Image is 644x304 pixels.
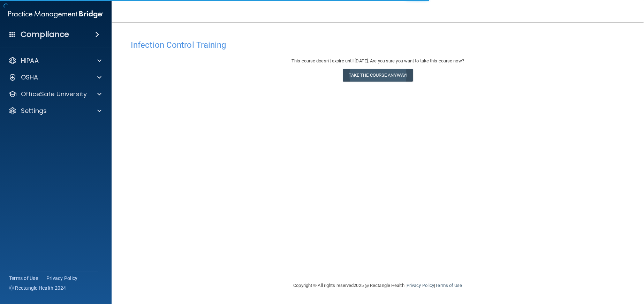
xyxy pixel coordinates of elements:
p: Settings [21,107,47,115]
p: OSHA [21,73,38,82]
a: HIPAA [8,56,101,65]
p: OfficeSafe University [21,90,87,98]
a: Settings [8,107,101,115]
a: Privacy Policy [46,275,78,282]
div: This course doesn’t expire until [DATE]. Are you sure you want to take this course now? [131,57,625,65]
a: OSHA [8,73,101,82]
h4: Compliance [21,30,69,39]
img: PMB logo [8,7,103,21]
a: Terms of Use [435,283,462,288]
button: Take the course anyway! [343,69,413,82]
p: HIPAA [21,56,39,65]
a: Terms of Use [9,275,38,282]
h4: Infection Control Training [131,40,625,50]
a: OfficeSafe University [8,90,101,98]
a: Privacy Policy [407,283,434,288]
span: Ⓒ Rectangle Health 2024 [9,284,66,291]
div: Copyright © All rights reserved 2025 @ Rectangle Health | | [251,274,505,297]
